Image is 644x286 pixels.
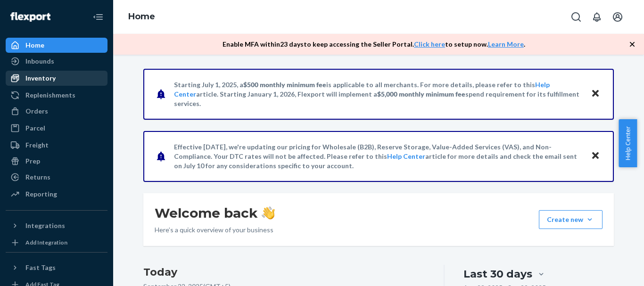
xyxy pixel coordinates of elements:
a: Prep [6,154,107,169]
button: Create new [539,210,603,229]
img: Flexport logo [10,12,50,22]
div: Replenishments [25,90,75,100]
a: Returns [6,170,107,185]
div: Inbounds [25,57,54,66]
div: Freight [25,140,49,150]
a: Home [6,38,107,53]
div: Prep [25,156,40,166]
a: Help Center [387,152,425,160]
span: $500 monthly minimum fee [243,81,326,89]
img: hand-wave emoji [262,206,275,220]
a: Inbounds [6,54,107,69]
a: Replenishments [6,88,107,103]
span: $5,000 monthly minimum fee [377,90,465,98]
button: Integrations [6,218,107,233]
div: Parcel [25,123,45,133]
a: Add Integration [6,237,107,248]
button: Open account menu [608,8,627,26]
div: Fast Tags [25,263,56,272]
a: Reporting [6,187,107,202]
div: Home [25,41,44,50]
button: Close [589,149,602,163]
a: Orders [6,104,107,119]
a: Home [128,11,155,22]
a: Click here [414,40,445,48]
a: Parcel [6,121,107,136]
div: Last 30 days [463,267,532,281]
div: Add Integration [25,238,67,246]
button: Help Center [619,119,637,167]
a: Freight [6,138,107,153]
button: Open notifications [587,8,606,26]
div: Orders [25,106,48,116]
p: Effective [DATE], we're updating our pricing for Wholesale (B2B), Reserve Storage, Value-Added Se... [174,142,582,171]
button: Close Navigation [89,8,107,26]
button: Open Search Box [567,8,586,26]
a: Inventory [6,71,107,86]
a: Learn More [488,40,524,48]
h3: Today [143,265,425,280]
div: Integrations [25,221,65,230]
button: Close [589,87,602,101]
div: Inventory [25,74,56,83]
p: Enable MFA within 23 days to keep accessing the Seller Portal. to setup now. . [223,40,525,49]
div: Reporting [25,189,57,199]
h1: Welcome back [155,204,275,221]
button: Fast Tags [6,260,107,275]
ol: breadcrumbs [121,3,163,31]
div: Returns [25,172,50,182]
p: Here’s a quick overview of your business [155,225,275,235]
p: Starting July 1, 2025, a is applicable to all merchants. For more details, please refer to this a... [174,80,582,108]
